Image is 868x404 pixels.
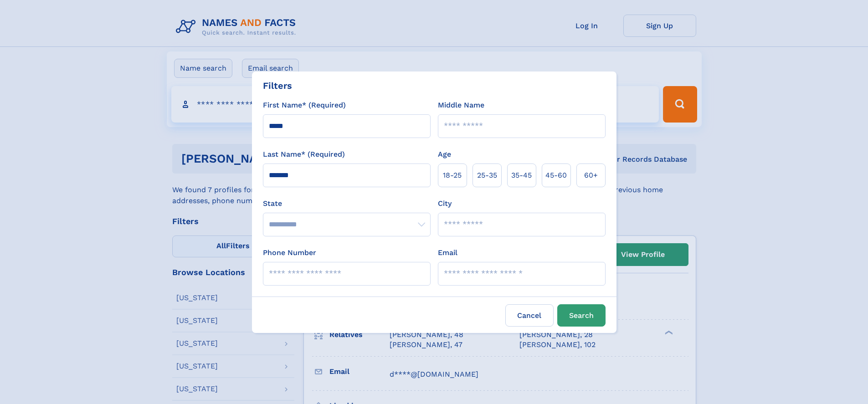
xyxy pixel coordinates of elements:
[505,304,554,327] label: Cancel
[438,247,457,258] label: Email
[263,247,316,258] label: Phone Number
[477,170,497,181] span: 25‑35
[511,170,532,181] span: 35‑45
[263,198,431,209] label: State
[438,100,484,111] label: Middle Name
[263,79,292,92] div: Filters
[438,149,451,160] label: Age
[263,100,346,111] label: First Name* (Required)
[438,198,452,209] label: City
[263,149,345,160] label: Last Name* (Required)
[443,170,462,181] span: 18‑25
[584,170,598,181] span: 60+
[557,304,606,327] button: Search
[545,170,567,181] span: 45‑60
